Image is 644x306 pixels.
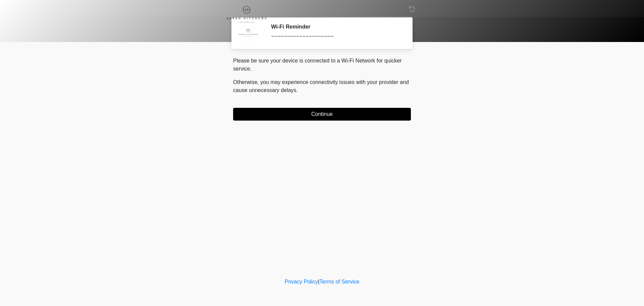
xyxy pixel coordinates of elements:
p: Please be sure your device is connected to a Wi-Fi Network for quicker service. [233,57,411,73]
a: Terms of Service [319,279,359,285]
img: Agent Avatar [238,24,258,44]
span: . [297,87,298,93]
img: Sarah Hitchcox Aesthetics Logo [226,5,267,23]
p: Otherwise, you may experience connectivity issues with your provider and cause unnecessary delays [233,78,411,94]
div: ~~~~~~~~~~~~~~~~~~~~ [271,33,401,41]
button: Continue [233,108,411,121]
a: | [318,279,319,285]
a: Privacy Policy [285,279,318,285]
